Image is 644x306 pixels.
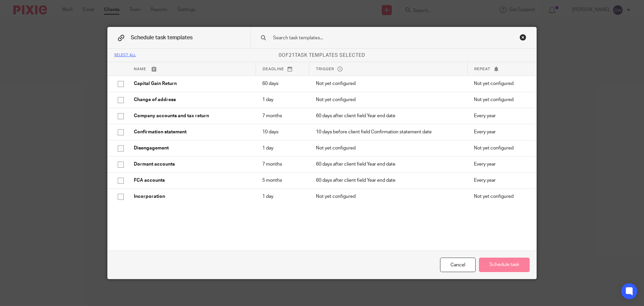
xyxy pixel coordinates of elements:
[114,53,136,57] div: Select all
[474,161,526,168] p: Every year
[134,129,249,135] p: Confirmation statement
[474,80,526,87] p: Not yet configured
[134,145,249,151] p: Disengagement
[316,80,461,87] p: Not yet configured
[316,161,461,168] p: 60 days after client field Year end date
[474,145,526,151] p: Not yet configured
[440,258,476,272] div: Cancel
[316,96,461,103] p: Not yet configured
[134,80,249,87] p: Capital Gain Return
[134,193,249,200] p: Incorporation
[262,80,302,87] p: 60 days
[316,177,461,184] p: 60 days after client field Year end date
[474,96,526,103] p: Not yet configured
[134,177,249,184] p: FCA accounts
[272,34,493,42] input: Search task templates...
[262,177,302,184] p: 5 months
[279,53,282,58] span: 0
[262,113,302,119] p: 7 months
[262,193,302,200] p: 1 day
[474,177,526,184] p: Every year
[134,67,146,71] span: Name
[474,66,526,72] p: Repeat
[108,52,536,59] p: of task templates selected
[316,66,461,72] p: Trigger
[289,53,295,58] span: 21
[316,129,461,135] p: 10 days before client field Confirmation statement date
[520,34,526,41] div: Close this dialog window
[474,129,526,135] p: Every year
[479,258,530,272] button: Schedule task
[262,129,302,135] p: 10 days
[262,96,302,103] p: 1 day
[134,113,249,119] p: Company accounts and tax return
[474,113,526,119] p: Every year
[134,96,249,103] p: Change of address
[134,161,249,168] p: Dormant accounts
[262,145,302,151] p: 1 day
[316,113,461,119] p: 60 days after client field Year end date
[316,145,461,151] p: Not yet configured
[263,66,302,72] p: Deadline
[131,35,193,40] span: Schedule task templates
[474,193,526,200] p: Not yet configured
[316,193,461,200] p: Not yet configured
[262,161,302,168] p: 7 months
